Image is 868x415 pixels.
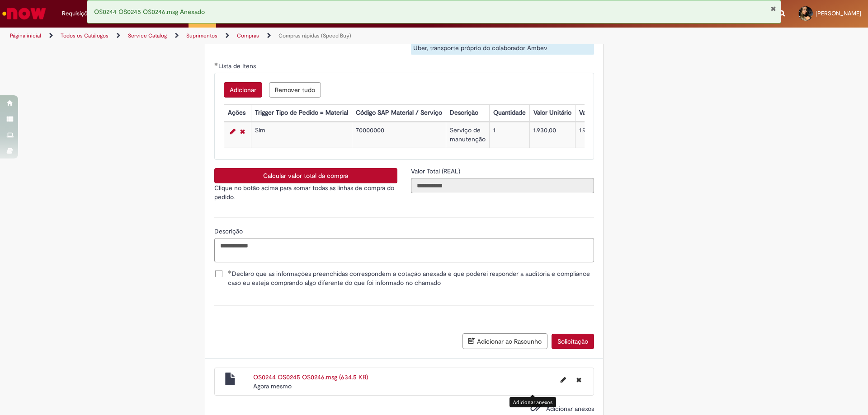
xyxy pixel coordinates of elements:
[1,5,47,23] img: ServiceNow
[269,82,321,98] button: Remove all rows for Lista de Itens
[278,32,351,39] a: Compras rápidas (Speed Buy)
[446,122,489,148] td: Serviço de manutenção
[575,105,633,121] th: Valor Total Moeda
[352,122,446,148] td: 70000000
[509,397,556,407] div: Adicionar anexos
[352,105,446,121] th: Código SAP Material / Serviço
[552,334,594,349] button: Solicitação
[224,105,251,121] th: Ações
[186,32,217,39] a: Suprimentos
[228,269,594,287] span: Declaro que as informações preenchidas correspondem a cotação anexada e que poderei responder a a...
[61,32,108,39] a: Todos os Catálogos
[251,122,352,148] td: Sim
[214,168,397,183] button: Calcular valor total da compra
[411,178,594,193] input: Valor Total (REAL)
[94,8,205,16] span: OS0244 OS0245 OS0246.msg Anexado
[253,373,368,381] a: OS0244 OS0245 OS0246.msg (634.5 KB)
[228,126,238,137] a: Editar Linha 1
[529,122,575,148] td: 1.930,00
[546,405,594,413] span: Adicionar anexos
[214,238,594,262] textarea: Descrição
[253,382,292,390] time: 29/09/2025 10:54:26
[770,5,776,12] button: Fechar Notificação
[446,105,489,121] th: Descrição
[10,32,41,39] a: Página inicial
[7,28,572,44] ul: Trilhas de página
[555,373,571,387] button: Editar nome de arquivo OS0244 OS0245 OS0246.msg
[489,105,529,121] th: Quantidade
[214,62,218,66] span: Obrigatório Preenchido
[218,62,258,70] span: Lista de Itens
[62,9,94,18] span: Requisições
[214,227,245,235] span: Descrição
[571,373,587,387] button: Excluir OS0244 OS0245 OS0246.msg
[462,333,547,349] button: Adicionar ao Rascunho
[228,270,232,274] span: Obrigatório Preenchido
[251,105,352,121] th: Trigger Tipo de Pedido = Material
[529,105,575,121] th: Valor Unitário
[214,183,397,201] p: Clique no botão acima para somar todas as linhas de compra do pedido.
[238,126,247,137] a: Remover linha 1
[575,122,633,148] td: 1.930,00
[237,32,259,39] a: Compras
[816,9,861,17] span: [PERSON_NAME]
[224,82,262,98] button: Add a row for Lista de Itens
[253,382,292,390] span: Agora mesmo
[489,122,529,148] td: 1
[411,167,462,176] label: Somente leitura - Valor Total (REAL)
[128,32,167,39] a: Service Catalog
